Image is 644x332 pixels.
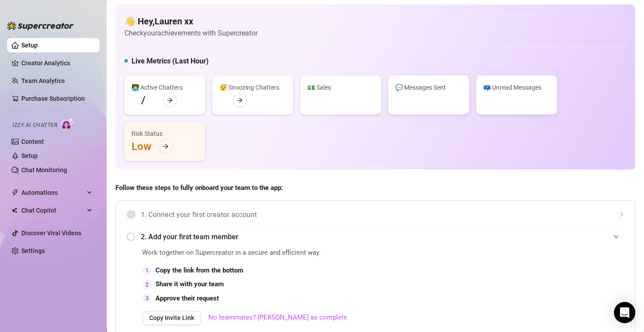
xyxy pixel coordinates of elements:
[7,21,74,30] img: logo-BBDzfeDw.svg
[142,293,152,303] div: 3
[141,209,624,220] span: 1. Connect your first creator account
[141,231,624,242] span: 2. Add your first team member
[142,280,152,289] div: 2
[124,28,258,39] article: Check your achievements with Supercreator
[155,280,224,288] strong: Share it with your team
[614,302,635,323] div: Open Intercom Messenger
[208,312,347,323] a: No teammates? [PERSON_NAME] as complete
[12,121,57,130] span: Izzy AI Chatter
[155,294,219,302] strong: Approve their request
[142,311,201,325] button: Copy Invite Link
[21,247,45,254] a: Settings
[21,203,84,217] span: Chat Copilot
[124,15,258,28] h4: 👋 Hey, Lauren xx
[12,189,19,196] span: thunderbolt
[613,234,619,239] span: expanded
[21,186,84,200] span: Automations
[395,83,462,92] div: 💬 Messages Sent
[61,118,75,130] img: AI Chatter
[237,97,243,103] span: arrow-right
[142,265,152,275] div: 1
[21,56,92,70] a: Creator Analytics
[131,129,198,138] div: Risk Status
[131,56,209,67] h5: Live Metrics (Last Hour)
[142,248,424,258] span: Work together on Supercreator in a secure and efficient way.
[167,97,173,103] span: arrow-right
[163,143,169,150] span: arrow-right
[131,83,198,92] div: 👩‍💻 Active Chatters
[21,42,38,49] a: Setup
[149,314,194,321] span: Copy Invite Link
[619,212,624,217] span: collapsed
[21,152,38,159] a: Setup
[127,204,624,225] div: 1. Connect your first creator account
[483,83,550,92] div: 📪 Unread Messages
[307,83,374,92] div: 💵 Sales
[12,207,17,213] img: Chat Copilot
[21,229,81,237] a: Discover Viral Videos
[155,266,243,274] strong: Copy the link from the bottom
[115,184,283,192] strong: Follow these steps to fully onboard your team to the app:
[219,83,286,92] div: 😴 Snoozing Chatters
[21,77,65,84] a: Team Analytics
[127,226,624,248] div: 2. Add your first team member
[21,138,44,145] a: Content
[21,166,67,174] a: Chat Monitoring
[21,91,92,106] a: Purchase Subscription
